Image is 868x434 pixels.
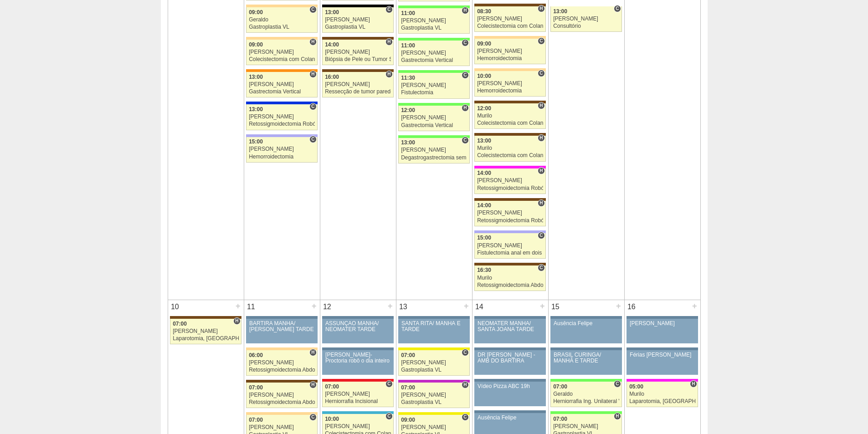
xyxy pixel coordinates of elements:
[310,300,318,312] div: +
[615,300,622,312] div: +
[246,7,317,33] a: C 09:00 Geraldo Gastroplastia VL
[474,4,545,6] div: Key: Santa Joana
[246,72,317,97] a: H 13:00 [PERSON_NAME] Gastrectomia Vertical
[477,105,491,112] span: 12:00
[401,82,467,88] div: [PERSON_NAME]
[627,350,698,375] a: Férias [PERSON_NAME]
[473,300,487,314] div: 14
[385,38,392,46] span: Hospital
[477,120,543,126] div: Colecistectomia com Colangiografia VL
[325,398,391,404] div: Herniorrafia Incisional
[462,39,468,46] span: Consultório
[474,198,545,201] div: Key: Santa Joana
[322,350,393,375] a: [PERSON_NAME]-Proctoria robô o dia inteiro
[398,383,469,408] a: H 07:00 [PERSON_NAME] Gastroplastia VL
[538,167,544,174] span: Hospital
[477,185,543,191] div: Retossigmoidectomia Robótica
[309,71,316,78] span: Hospital
[553,391,619,397] div: Geraldo
[322,379,393,382] div: Key: Assunção
[554,321,619,327] div: Ausência Felipe
[691,300,699,312] div: +
[462,7,468,14] span: Hospital
[477,243,543,249] div: [PERSON_NAME]
[325,352,390,364] div: [PERSON_NAME]-Proctoria robô o dia inteiro
[627,316,698,319] div: Key: Aviso
[477,23,543,29] div: Colecistectomia com Colangiografia VL
[322,347,393,350] div: Key: Aviso
[477,16,543,22] div: [PERSON_NAME]
[173,336,239,342] div: Laparotomia, [GEOGRAPHIC_DATA], Drenagem, Bridas
[553,23,619,29] div: Consultório
[170,316,241,319] div: Key: Santa Joana
[249,106,263,112] span: 13:00
[630,321,695,327] div: [PERSON_NAME]
[614,5,621,12] span: Consultório
[538,134,544,142] span: Hospital
[249,392,315,398] div: [PERSON_NAME]
[249,9,263,15] span: 09:00
[246,380,317,383] div: Key: Santa Joana
[538,70,544,77] span: Consultório
[401,25,467,31] div: Gastroplastia VL
[322,411,393,414] div: Key: Neomater
[234,300,242,312] div: +
[554,352,619,364] div: BRASIL CURINGA/ MANHÃ E TARDE
[398,380,469,383] div: Key: Maria Braido
[325,321,390,332] div: ASSUNÇÃO MANHÃ/ NEOMATER TARDE
[385,6,392,13] span: Consultório
[474,379,545,382] div: Key: Aviso
[538,264,544,271] span: Consultório
[477,81,543,87] div: [PERSON_NAME]
[627,382,698,407] a: H 05:00 Murilo Laparotomia, [GEOGRAPHIC_DATA], Drenagem, Bridas VL
[398,38,469,41] div: Key: Brasil
[398,412,469,415] div: Key: Santa Rita
[325,41,339,48] span: 14:00
[474,103,545,129] a: H 12:00 Murilo Colecistectomia com Colangiografia VL
[401,123,467,128] div: Gastrectomia Vertical
[249,89,315,95] div: Gastrectomia Vertical
[325,424,391,429] div: [PERSON_NAME]
[398,350,469,376] a: C 07:00 [PERSON_NAME] Gastroplastia VL
[401,50,467,56] div: [PERSON_NAME]
[385,413,392,420] span: Consultório
[398,8,469,34] a: H 11:00 [PERSON_NAME] Gastroplastia VL
[477,250,543,256] div: Fistulectomia anal em dois tempos
[477,218,543,224] div: Retossigmoidectomia Robótica
[538,102,544,109] span: Hospital
[322,37,393,40] div: Key: Santa Joana
[477,41,491,47] span: 09:00
[385,71,392,78] span: Hospital
[553,8,567,15] span: 13:00
[614,380,621,388] span: Consultório
[249,146,315,152] div: [PERSON_NAME]
[477,56,543,61] div: Hemorroidectomia
[249,121,315,127] div: Retossigmoidectomia Robótica
[246,412,317,415] div: Key: Bartira
[401,42,415,49] span: 11:00
[477,235,491,241] span: 15:00
[249,417,263,423] span: 07:00
[386,300,394,312] div: +
[550,379,621,382] div: Key: Brasil
[325,24,391,30] div: Gastroplastia VL
[322,69,393,72] div: Key: Santa Joana
[553,383,567,390] span: 07:00
[477,202,491,209] span: 14:00
[401,367,467,373] div: Gastroplastia VL
[401,360,467,366] div: [PERSON_NAME]
[474,266,545,291] a: C 16:30 Murilo Retossigmoidectomia Abdominal VL
[246,104,317,130] a: C 13:00 [PERSON_NAME] Retossigmoidectomia Robótica
[627,347,698,350] div: Key: Aviso
[246,383,317,408] a: H 07:00 [PERSON_NAME] Retossigmoidectomia Abdominal VL
[249,41,263,48] span: 09:00
[401,139,415,146] span: 13:00
[401,321,467,332] div: SANTA RITA/ MANHÃ E TARDE
[462,349,468,356] span: Consultório
[325,391,391,397] div: [PERSON_NAME]
[401,155,467,161] div: Degastrogastrectomia sem vago
[401,115,467,121] div: [PERSON_NAME]
[309,136,316,143] span: Consultório
[401,18,467,24] div: [PERSON_NAME]
[474,347,545,350] div: Key: Aviso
